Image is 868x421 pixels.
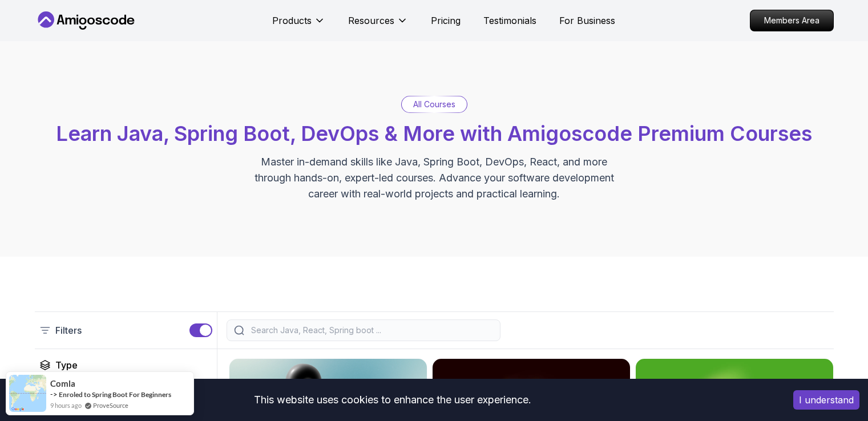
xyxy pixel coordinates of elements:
input: Search Java, React, Spring boot ... [249,325,493,336]
span: Learn Java, Spring Boot, DevOps & More with Amigoscode Premium Courses [56,121,812,146]
button: Resources [348,14,408,37]
p: All Courses [413,99,455,110]
p: Master in-demand skills like Java, Spring Boot, DevOps, React, and more through hands-on, expert-... [243,154,626,202]
p: Resources [348,14,394,27]
a: For Business [559,14,615,27]
p: Members Area [750,10,833,31]
a: Enroled to Spring Boot For Beginners [59,390,171,399]
img: provesource social proof notification image [9,375,46,412]
a: Testimonials [483,14,536,27]
iframe: chat widget [651,183,857,370]
span: 9 hours ago [50,400,82,410]
span: -> [50,390,58,399]
span: comla [50,379,75,388]
button: Products [272,14,325,37]
a: Pricing [431,14,461,27]
p: Filters [55,323,82,337]
a: ProveSource [93,402,128,409]
div: This website uses cookies to enhance the user experience. [9,387,776,412]
p: Products [272,14,312,27]
h2: Type [55,358,78,372]
button: Accept cookies [793,390,859,410]
a: Members Area [750,10,834,31]
iframe: chat widget [820,375,857,410]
